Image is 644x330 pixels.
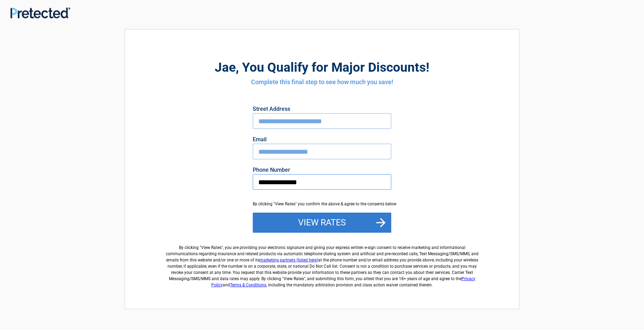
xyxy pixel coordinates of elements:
label: Email [253,137,391,142]
span: jae [215,60,236,75]
img: Main Logo [10,7,70,18]
label: Phone Number [253,167,391,173]
span: View Rates [201,245,222,250]
label: Street Address [253,106,391,112]
a: Terms & Conditions [230,283,266,287]
label: By clicking " ", you are providing your electronic signature and giving your express written e-si... [163,239,481,288]
button: View Rates [253,213,391,233]
a: marketing partners (listed here) [260,258,318,262]
div: By clicking "View Rates" you confirm the above & agree to the consents below [253,201,391,207]
h4: Complete this final step to see how much you save! [163,78,481,87]
a: Privacy Policy [211,276,475,287]
h2: , You Qualify for Major Discounts! [163,59,481,76]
